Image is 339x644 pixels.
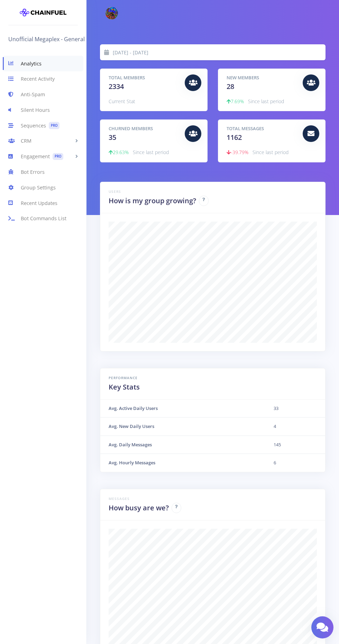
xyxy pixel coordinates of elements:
h5: Total Messages [227,125,297,132]
td: 145 [265,436,325,454]
span: 2334 [109,82,124,91]
h6: Messages [109,496,317,501]
h5: Churned Members [109,125,180,132]
h6: Performance [109,375,317,381]
th: Avg. New Daily Users [100,418,265,436]
span: Since last period [248,98,284,105]
th: Avg. Active Daily Users [100,400,265,418]
th: Avg. Hourly Messages [100,454,265,472]
span: 7.69% [227,98,244,105]
span: -39.79% [227,149,248,155]
img: chainfuel-logo [20,6,66,19]
h5: New Members [227,74,297,81]
a: Analytics [3,56,83,71]
a: Unofficial Megaplex - General SFW Chat [8,34,115,45]
span: PRO [49,122,59,129]
span: Since last period [133,149,169,155]
td: 6 [265,454,325,472]
td: 33 [265,400,325,418]
span: PRO [53,153,63,160]
td: 4 [265,418,325,436]
span: 35 [109,133,116,142]
th: Avg. Daily Messages [100,436,265,454]
h2: How busy are we? [109,503,169,513]
img: @Pajammers Photo [106,7,118,19]
span: 28 [227,82,234,91]
span: Current Stat [109,98,135,105]
h6: Users [109,189,317,194]
a: @Pajammers Photo [100,6,118,21]
h2: Key Stats [109,382,317,392]
span: Since last period [253,149,288,155]
h2: How is my group growing? [109,196,196,206]
span: 1162 [227,133,242,142]
span: 29.63% [109,149,129,155]
h5: Total Members [109,74,180,81]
